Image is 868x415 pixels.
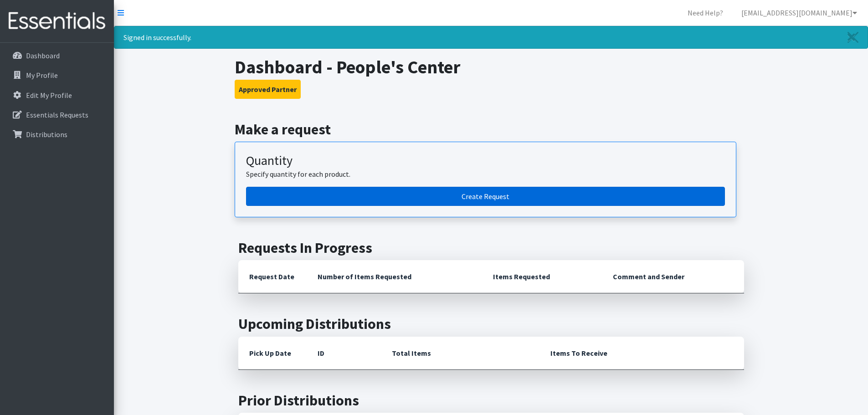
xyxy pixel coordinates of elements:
[235,56,747,78] h1: Dashboard - People's Center
[246,169,725,179] p: Specify quantity for each product.
[4,86,110,104] a: Edit My Profile
[246,187,725,206] a: Create a request by quantity
[307,260,483,293] th: Number of Items Requested
[680,4,730,22] a: Need Help?
[602,260,744,293] th: Comment and Sender
[4,6,110,36] img: HumanEssentials
[238,260,307,293] th: Request Date
[734,4,864,22] a: [EMAIL_ADDRESS][DOMAIN_NAME]
[246,153,725,169] h3: Quantity
[307,337,381,370] th: ID
[26,71,58,80] p: My Profile
[235,80,301,99] button: Approved Partner
[482,260,602,293] th: Items Requested
[4,125,110,143] a: Distributions
[838,26,868,48] a: Close
[381,337,539,370] th: Total Items
[114,26,868,49] div: Signed in successfully.
[539,337,744,370] th: Items To Receive
[235,121,747,138] h2: Make a request
[26,51,60,60] p: Dashboard
[26,91,72,100] p: Edit My Profile
[4,106,110,124] a: Essentials Requests
[4,66,110,84] a: My Profile
[238,337,307,370] th: Pick Up Date
[238,392,744,409] h2: Prior Distributions
[238,239,744,256] h2: Requests In Progress
[4,46,110,65] a: Dashboard
[238,315,744,333] h2: Upcoming Distributions
[26,130,67,139] p: Distributions
[26,110,88,119] p: Essentials Requests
